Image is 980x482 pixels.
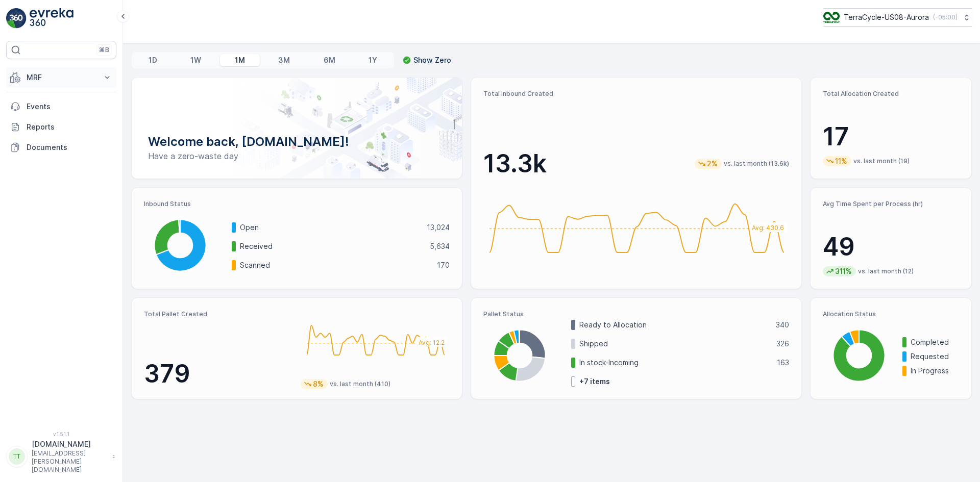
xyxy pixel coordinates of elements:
[6,431,116,437] span: v 1.51.1
[427,222,450,233] p: 13,024
[858,267,914,275] p: vs. last month (12)
[823,121,959,152] p: 17
[240,222,420,233] p: Open
[823,310,959,318] p: Allocation Status
[579,320,769,330] p: Ready to Allocation
[144,359,292,389] p: 379
[853,157,910,165] p: vs. last month (19)
[9,448,25,465] div: TT
[776,339,789,349] p: 326
[483,310,789,318] p: Pallet Status
[99,46,109,54] p: ⌘B
[413,55,451,65] p: Show Zero
[911,366,959,376] p: In Progress
[6,439,116,474] button: TT[DOMAIN_NAME][EMAIL_ADDRESS][PERSON_NAME][DOMAIN_NAME]
[823,232,959,262] p: 49
[911,337,959,347] p: Completed
[235,55,245,65] p: 1M
[144,200,450,208] p: Inbound Status
[330,380,390,388] p: vs. last month (410)
[27,142,112,153] p: Documents
[144,310,292,318] p: Total Pallet Created
[27,122,112,132] p: Reports
[6,96,116,117] a: Events
[369,55,377,65] p: 1Y
[240,260,430,270] p: Scanned
[777,358,789,368] p: 163
[823,8,972,27] button: TerraCycle-US08-Aurora(-05:00)
[834,266,853,276] p: 311%
[823,200,959,208] p: Avg Time Spent per Process (hr)
[430,241,450,251] p: 5,634
[149,55,157,65] p: 1D
[834,156,848,166] p: 11%
[190,55,201,65] p: 1W
[483,90,789,98] p: Total Inbound Created
[27,72,96,83] p: MRF
[6,8,27,29] img: logo
[844,12,929,22] p: TerraCycle-US08-Aurora
[27,102,112,112] p: Events
[6,137,116,158] a: Documents
[933,13,958,21] p: ( -05:00 )
[706,159,719,169] p: 2%
[30,8,73,29] img: logo_light-DOdMpM7g.png
[579,358,770,368] p: In stock-Incoming
[724,160,789,168] p: vs. last month (13.6k)
[148,150,446,162] p: Have a zero-waste day
[483,148,547,179] p: 13.3k
[776,320,789,330] p: 340
[312,379,325,389] p: 8%
[437,260,450,270] p: 170
[278,55,290,65] p: 3M
[6,117,116,137] a: Reports
[823,12,840,23] img: image_ci7OI47.png
[579,339,770,349] p: Shipped
[911,351,959,362] p: Requested
[823,90,959,98] p: Total Allocation Created
[32,439,107,449] p: [DOMAIN_NAME]
[6,67,116,88] button: MRF
[32,449,107,474] p: [EMAIL_ADDRESS][PERSON_NAME][DOMAIN_NAME]
[324,55,335,65] p: 6M
[148,134,446,150] p: Welcome back, [DOMAIN_NAME]!
[240,241,423,251] p: Received
[579,376,610,387] p: + 7 items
